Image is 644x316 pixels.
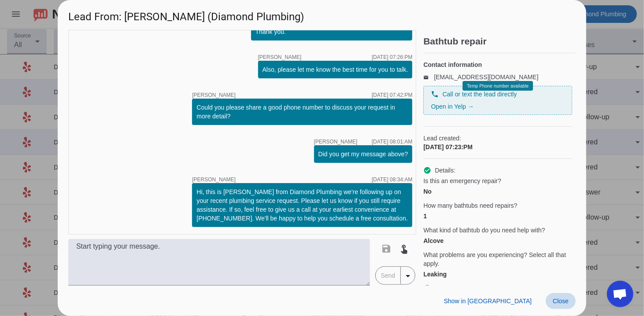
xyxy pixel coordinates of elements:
[403,271,413,281] mat-icon: arrow_drop_down
[423,284,431,292] mat-icon: check_circle
[423,201,517,210] span: How many bathtubs need repairs?
[423,212,572,220] div: 1
[423,236,572,245] div: Alcove
[263,65,408,74] div: Also, please let me know the best time for you to talk.​
[423,75,434,79] mat-icon: email
[546,293,576,309] button: Close
[434,73,538,81] a: [EMAIL_ADDRESS][DOMAIN_NAME]
[423,226,545,235] span: What kind of bathtub do you need help with?
[196,103,408,121] div: Could you please share a good phone number to discuss your request in more detail?​
[442,90,517,99] span: Call or text the lead directly
[372,55,412,60] div: [DATE] 07:26:PM
[435,284,475,293] span: Additional info:
[423,176,501,185] span: Is this an emergency repair?
[423,166,431,174] mat-icon: check_circle
[423,187,572,196] div: No
[399,243,410,254] mat-icon: touch_app
[314,139,358,144] span: [PERSON_NAME]
[435,166,455,175] span: Details:
[423,60,572,69] h4: Contact information
[258,55,302,60] span: [PERSON_NAME]
[444,298,532,305] span: Show in [GEOGRAPHIC_DATA]
[196,187,408,223] div: Hi, this is [PERSON_NAME] from Diamond Plumbing we're following up on your recent plumbing servic...
[553,298,569,305] span: Close
[431,103,474,110] a: Open in Yelp →
[467,84,529,88] span: Temp Phone number available
[607,281,633,307] div: Open chat
[423,134,572,143] span: Lead created:
[318,150,408,158] div: Did you get my message above?​
[423,37,576,46] h2: Bathtub repair
[372,139,412,144] div: [DATE] 08:01:AM
[431,90,439,98] mat-icon: phone
[437,293,539,309] button: Show in [GEOGRAPHIC_DATA]
[192,92,236,98] span: [PERSON_NAME]
[423,270,572,279] div: Leaking
[423,250,572,268] span: What problems are you experiencing? Select all that apply.
[372,177,412,182] div: [DATE] 08:34:AM
[192,177,236,182] span: [PERSON_NAME]
[372,92,412,98] div: [DATE] 07:42:PM
[423,143,572,151] div: [DATE] 07:23:PM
